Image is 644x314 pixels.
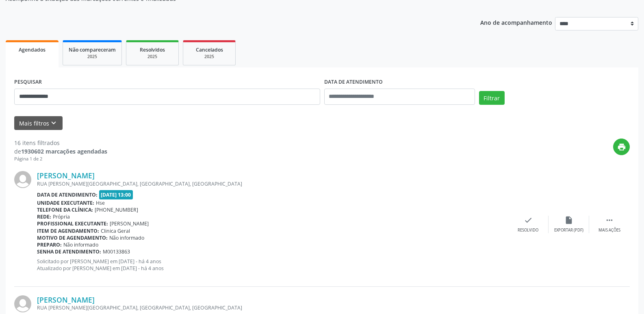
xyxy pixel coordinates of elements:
[554,227,583,233] div: Exportar (PDF)
[14,171,31,188] img: img
[37,227,99,234] b: Item de agendamento:
[480,17,552,27] p: Ano de acompanhamento
[324,76,383,89] label: DATA DE ATENDIMENTO
[96,199,105,206] span: Hse
[101,227,130,234] span: Clinica Geral
[37,206,93,213] b: Telefone da clínica:
[37,199,94,206] b: Unidade executante:
[613,139,630,155] button: print
[19,46,46,53] span: Agendados
[21,147,107,155] strong: 1930602 marcações agendadas
[140,46,165,53] span: Resolvidos
[37,258,508,272] p: Solicitado por [PERSON_NAME] em [DATE] - há 4 anos Atualizado por [PERSON_NAME] em [DATE] - há 4 ...
[14,76,42,89] label: PESQUISAR
[49,119,58,128] i: keyboard_arrow_down
[132,54,173,60] div: 2025
[14,147,107,156] div: de
[37,241,62,248] b: Preparo:
[598,227,620,233] div: Mais ações
[14,156,107,162] div: Página 1 de 2
[605,216,614,225] i: 
[53,213,70,220] span: Própria
[564,216,573,225] i: insert_drive_file
[14,139,107,147] div: 16 itens filtrados
[69,46,116,53] span: Não compareceram
[189,54,230,60] div: 2025
[617,143,626,152] i: print
[109,234,144,241] span: Não informado
[37,295,95,304] a: [PERSON_NAME]
[37,171,95,180] a: [PERSON_NAME]
[37,213,51,220] b: Rede:
[14,116,63,130] button: Mais filtroskeyboard_arrow_down
[37,304,508,311] div: RUA [PERSON_NAME][GEOGRAPHIC_DATA], [GEOGRAPHIC_DATA], [GEOGRAPHIC_DATA]
[99,190,133,199] span: [DATE] 13:00
[518,227,538,233] div: Resolvido
[69,54,116,60] div: 2025
[37,248,101,255] b: Senha de atendimento:
[196,46,223,53] span: Cancelados
[110,220,149,227] span: [PERSON_NAME]
[37,234,108,241] b: Motivo de agendamento:
[63,241,98,248] span: Não informado
[95,206,138,213] span: [PHONE_NUMBER]
[14,295,31,312] img: img
[524,216,533,225] i: check
[103,248,130,255] span: M00133863
[37,191,98,198] b: Data de atendimento:
[37,220,108,227] b: Profissional executante:
[479,91,505,105] button: Filtrar
[37,180,508,187] div: RUA [PERSON_NAME][GEOGRAPHIC_DATA], [GEOGRAPHIC_DATA], [GEOGRAPHIC_DATA]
